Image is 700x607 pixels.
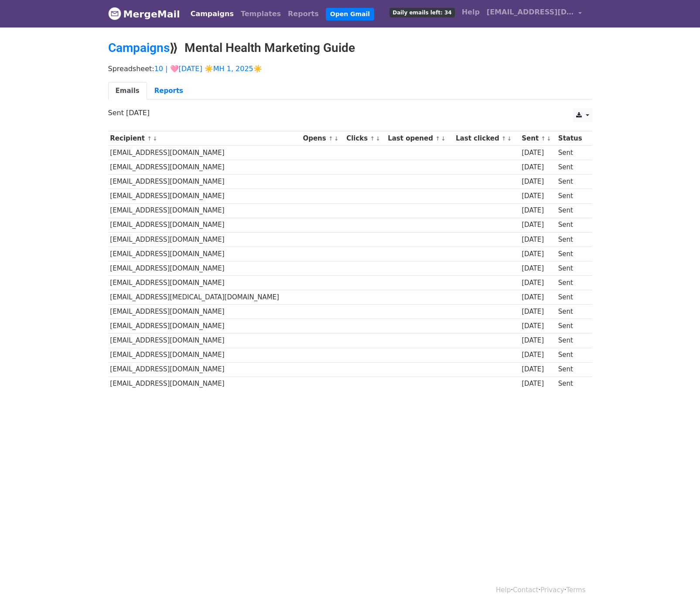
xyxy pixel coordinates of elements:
div: [DATE] [522,264,554,274]
td: [EMAIL_ADDRESS][DOMAIN_NAME] [108,146,301,160]
a: Help [458,3,483,21]
a: Help [496,586,511,594]
th: Sent [519,131,556,146]
div: [DATE] [522,220,554,230]
td: Sent [556,348,587,362]
th: Last clicked [454,131,519,146]
div: [DATE] [522,191,554,201]
th: Recipient [108,131,301,146]
a: MergeMail [108,5,180,23]
p: Spreadsheet: [108,64,592,73]
td: [EMAIL_ADDRESS][DOMAIN_NAME] [108,189,301,203]
a: ↓ [334,135,339,142]
th: Status [556,131,587,146]
td: [EMAIL_ADDRESS][DOMAIN_NAME] [108,377,301,391]
a: Reports [147,82,191,100]
a: ↓ [153,135,157,142]
td: Sent [556,362,587,377]
h2: ⟫ Mental Health Marketing Guide [108,41,592,55]
p: Sent [DATE] [108,108,592,117]
th: Last opened [386,131,454,146]
td: [EMAIL_ADDRESS][DOMAIN_NAME] [108,218,301,232]
td: [EMAIL_ADDRESS][DOMAIN_NAME] [108,348,301,362]
div: [DATE] [522,235,554,245]
td: [EMAIL_ADDRESS][DOMAIN_NAME] [108,276,301,290]
a: [EMAIL_ADDRESS][DOMAIN_NAME] [483,3,585,24]
td: Sent [556,160,587,175]
a: ↑ [328,135,333,142]
div: [DATE] [522,321,554,331]
a: ↓ [441,135,446,142]
td: Sent [556,305,587,319]
td: Sent [556,232,587,247]
div: [DATE] [522,206,554,216]
div: [DATE] [522,379,554,389]
a: ↑ [541,135,546,142]
div: [DATE] [522,307,554,317]
a: ↑ [435,135,440,142]
a: Contact [513,586,538,594]
td: Sent [556,146,587,160]
td: [EMAIL_ADDRESS][DOMAIN_NAME] [108,362,301,377]
td: [EMAIL_ADDRESS][DOMAIN_NAME] [108,203,301,218]
a: 10 | 🩷[DATE] ☀️MH 1, 2025☀️ [154,65,262,73]
td: Sent [556,377,587,391]
span: [EMAIL_ADDRESS][DOMAIN_NAME] [487,7,574,17]
a: Campaigns [187,5,237,23]
td: [EMAIL_ADDRESS][MEDICAL_DATA][DOMAIN_NAME] [108,290,301,305]
td: Sent [556,189,587,203]
a: Terms [566,586,585,594]
td: Sent [556,203,587,218]
a: ↓ [546,135,551,142]
td: [EMAIL_ADDRESS][DOMAIN_NAME] [108,160,301,175]
span: Daily emails left: 34 [389,8,454,17]
td: [EMAIL_ADDRESS][DOMAIN_NAME] [108,319,301,333]
a: Privacy [540,586,564,594]
a: Emails [108,82,147,100]
td: Sent [556,290,587,305]
div: [DATE] [522,292,554,302]
td: [EMAIL_ADDRESS][DOMAIN_NAME] [108,261,301,275]
a: Open Gmail [326,8,374,21]
a: ↑ [147,135,152,142]
div: [DATE] [522,177,554,187]
td: Sent [556,247,587,261]
th: Clicks [344,131,386,146]
div: [DATE] [522,364,554,374]
td: Sent [556,319,587,333]
a: ↑ [502,135,506,142]
a: ↑ [370,135,375,142]
div: [DATE] [522,278,554,288]
a: Campaigns [108,41,170,55]
td: [EMAIL_ADDRESS][DOMAIN_NAME] [108,305,301,319]
div: [DATE] [522,148,554,158]
td: Sent [556,276,587,290]
img: MergeMail logo [108,7,121,20]
td: Sent [556,261,587,275]
a: ↓ [507,135,512,142]
div: [DATE] [522,162,554,172]
a: Daily emails left: 34 [386,3,458,21]
div: [DATE] [522,350,554,360]
td: [EMAIL_ADDRESS][DOMAIN_NAME] [108,232,301,247]
td: Sent [556,333,587,348]
td: [EMAIL_ADDRESS][DOMAIN_NAME] [108,333,301,348]
td: [EMAIL_ADDRESS][DOMAIN_NAME] [108,247,301,261]
th: Opens [301,131,345,146]
td: Sent [556,175,587,189]
td: [EMAIL_ADDRESS][DOMAIN_NAME] [108,175,301,189]
div: [DATE] [522,249,554,259]
td: Sent [556,218,587,232]
a: ↓ [376,135,380,142]
div: [DATE] [522,336,554,346]
a: Reports [284,5,322,23]
a: Templates [237,5,284,23]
